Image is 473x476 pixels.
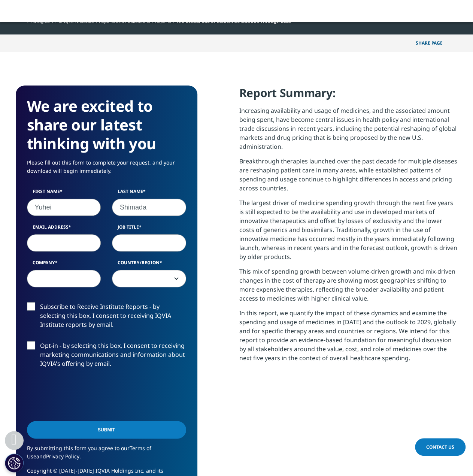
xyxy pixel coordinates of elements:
p: Please fill out this form to complete your request, and your download will begin immediately. [27,159,186,181]
label: Last Name [112,188,186,199]
p: By submitting this form you agree to our and . [27,444,186,466]
label: Subscribe to Receive Institute Reports - by selecting this box, I consent to receiving IQVIA Inst... [27,302,186,333]
label: First Name [27,188,101,199]
iframe: reCAPTCHA [27,380,141,409]
a: Contact Us [415,438,466,456]
a: Privacy Policy [46,453,79,460]
button: Share PAGEShare PAGE [410,34,458,52]
p: The largest driver of medicine spending growth through the next five years is still expected to b... [239,198,458,267]
h4: Report Summary: [239,85,458,106]
label: Country/Region [112,259,186,270]
p: This mix of spending growth between volume-driven growth and mix-driven changes in the cost of th... [239,267,458,308]
p: Increasing availability and usage of medicines, and the associated amount being spent, have becom... [239,106,458,157]
label: Opt-in - by selecting this box, I consent to receiving marketing communications and information a... [27,341,186,372]
button: Cookie 設定 [5,454,24,472]
p: Breakthrough therapies launched over the past decade for multiple diseases are reshaping patient ... [239,157,458,198]
h3: We are excited to share our latest thinking with you [27,97,186,153]
p: In this report, we quantify the impact of these dynamics and examine the spending and usage of me... [239,308,458,368]
label: Job Title [112,224,186,234]
p: Share PAGE [410,34,458,52]
label: Company [27,259,101,270]
input: Submit [27,421,186,439]
span: Contact Us [426,444,454,450]
label: Email Address [27,224,101,234]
